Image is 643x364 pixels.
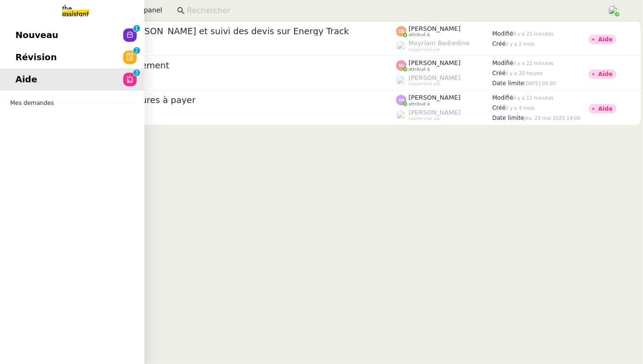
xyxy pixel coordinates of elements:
[50,108,396,121] app-user-detailed-label: client
[135,47,139,56] p: 2
[598,71,613,77] div: Aide
[524,81,556,86] span: [DATE] 09:00
[492,115,524,121] span: Date limite
[409,74,461,81] span: [PERSON_NAME]
[492,60,514,66] span: Modifié
[492,80,524,87] span: Date limite
[409,32,430,38] span: attribué à
[396,60,407,71] img: svg
[15,28,58,42] span: Nouveau
[492,94,514,101] span: Modifié
[133,69,140,76] nz-badge-sup: 3
[409,47,441,52] span: suppervisé par
[133,25,140,32] nz-badge-sup: 1
[492,40,506,47] span: Créé
[506,105,535,111] span: il y a 4 mois
[514,95,554,101] span: il y a 11 minutes
[396,26,407,37] img: svg
[409,102,430,107] span: attribué à
[598,106,613,112] div: Aide
[50,61,396,70] span: Organisez un événement
[598,37,613,42] div: Aide
[506,41,535,47] span: il y a 2 mois
[514,31,554,37] span: il y a 21 minutes
[15,72,37,87] span: Aide
[492,70,506,77] span: Créé
[50,74,396,86] app-user-detailed-label: client
[506,71,543,76] span: il y a 20 heures
[396,25,492,38] app-user-label: attribué à
[396,74,492,87] app-user-label: suppervisé par
[492,30,514,37] span: Modifié
[492,104,506,111] span: Créé
[409,39,470,47] span: Meyriam Bedredine
[50,27,396,36] span: ⚙️ Modification - [PERSON_NAME] et suivi des devis sur Energy Track
[396,110,407,120] img: users%2FoFdbodQ3TgNoWt9kP3GXAs5oaCq1%2Favatar%2Fprofile-pic.png
[135,69,139,78] p: 3
[396,39,492,52] app-user-label: suppervisé par
[409,59,461,66] span: [PERSON_NAME]
[396,75,407,86] img: users%2FoFdbodQ3TgNoWt9kP3GXAs5oaCq1%2Favatar%2Fprofile-pic.png
[514,61,554,66] span: il y a 22 minutes
[409,116,441,121] span: suppervisé par
[187,4,597,17] input: Rechercher
[409,67,430,72] span: attribué à
[50,39,396,52] app-user-detailed-label: client
[409,109,461,116] span: [PERSON_NAME]
[524,116,580,121] span: jeu. 29 mai 2025 14:00
[396,109,492,121] app-user-label: suppervisé par
[50,96,396,104] span: ⚙️Gestion des factures à payer
[15,50,57,65] span: Révision
[409,94,461,101] span: [PERSON_NAME]
[135,25,139,34] p: 1
[409,25,461,32] span: [PERSON_NAME]
[608,5,619,16] img: users%2FPPrFYTsEAUgQy5cK5MCpqKbOX8K2%2Favatar%2FCapture%20d%E2%80%99e%CC%81cran%202023-06-05%20a%...
[396,59,492,72] app-user-label: attribué à
[396,94,492,106] app-user-label: attribué à
[4,98,60,108] span: Mes demandes
[396,40,407,51] img: users%2FaellJyylmXSg4jqeVbanehhyYJm1%2Favatar%2Fprofile-pic%20(4).png
[133,47,140,54] nz-badge-sup: 2
[409,81,441,87] span: suppervisé par
[396,95,407,105] img: svg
